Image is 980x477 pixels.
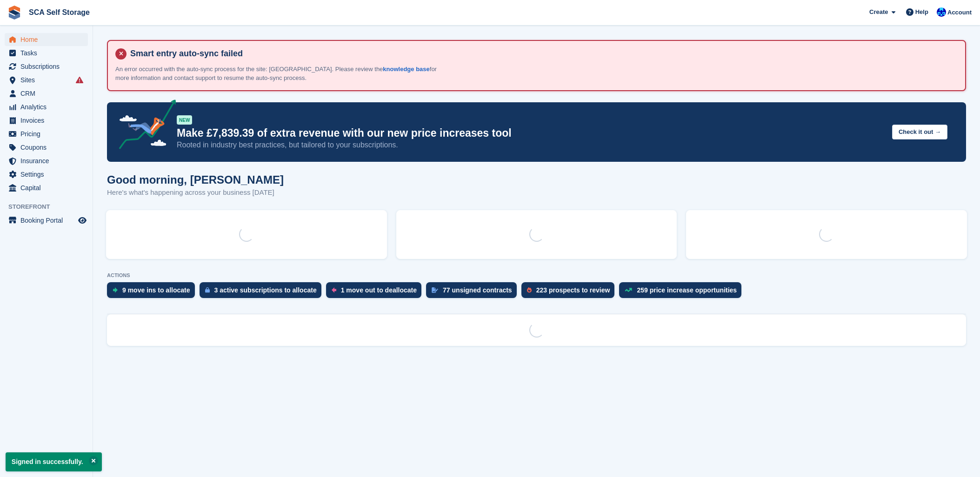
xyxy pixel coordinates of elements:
[25,5,93,20] a: SCA Self Storage
[5,46,88,60] a: menu
[5,141,88,154] a: menu
[6,452,102,471] p: Signed in successfully.
[326,282,426,303] a: 1 move out to deallocate
[527,287,532,293] img: prospect-51fa495bee0391a8d652442698ab0144808aea92771e9ea1ae160a38d050c398.svg
[5,154,88,167] a: menu
[20,168,76,181] span: Settings
[947,8,972,17] span: Account
[200,282,326,303] a: 3 active subscriptions to allocate
[892,125,947,140] button: Check it out →
[536,286,610,294] div: 223 prospects to review
[5,114,88,127] a: menu
[619,282,746,303] a: 259 price increase opportunities
[107,282,200,303] a: 9 move ins to allocate
[115,65,441,83] p: An error occurred with the auto-sync process for the site: [GEOGRAPHIC_DATA]. Please review the f...
[341,286,417,294] div: 1 move out to deallocate
[5,181,88,194] a: menu
[5,33,88,46] a: menu
[20,87,76,100] span: CRM
[383,66,429,73] a: knowledge base
[76,76,83,84] i: Smart entry sync failures have occurred
[107,187,284,198] p: Here's what's happening across your business [DATE]
[113,287,118,293] img: move_ins_to_allocate_icon-fdf77a2bb77ea45bf5b3d319d69a93e2d87916cf1d5bf7949dd705db3b84f3ca.svg
[214,286,317,294] div: 3 active subscriptions to allocate
[5,73,88,86] a: menu
[8,202,93,212] span: Storefront
[20,114,76,127] span: Invoices
[443,286,512,294] div: 77 unsigned contracts
[432,287,438,293] img: contract_signature_icon-13c848040528278c33f63329250d36e43548de30e8caae1d1a13099fd9432cc5.svg
[20,181,76,194] span: Capital
[20,127,76,140] span: Pricing
[869,7,888,17] span: Create
[20,141,76,154] span: Coupons
[426,282,521,303] a: 77 unsigned contracts
[332,287,336,293] img: move_outs_to_deallocate_icon-f764333ba52eb49d3ac5e1228854f67142a1ed5810a6f6cc68b1a99e826820c5.svg
[20,214,76,227] span: Booking Portal
[20,100,76,113] span: Analytics
[20,60,76,73] span: Subscriptions
[5,214,88,227] a: menu
[177,140,885,150] p: Rooted in industry best practices, but tailored to your subscriptions.
[915,7,928,17] span: Help
[5,127,88,140] a: menu
[5,100,88,113] a: menu
[5,87,88,100] a: menu
[177,115,192,125] div: NEW
[77,215,88,226] a: Preview store
[205,287,210,293] img: active_subscription_to_allocate_icon-d502201f5373d7db506a760aba3b589e785aa758c864c3986d89f69b8ff3...
[20,46,76,60] span: Tasks
[7,6,21,20] img: stora-icon-8386f47178a22dfd0bd8f6a31ec36ba5ce8667c1dd55bd0f319d3a0aa187defe.svg
[107,272,966,278] p: ACTIONS
[20,154,76,167] span: Insurance
[5,60,88,73] a: menu
[122,286,190,294] div: 9 move ins to allocate
[5,168,88,181] a: menu
[521,282,620,303] a: 223 prospects to review
[127,48,958,59] h4: Smart entry auto-sync failed
[20,33,76,46] span: Home
[637,286,737,294] div: 259 price increase opportunities
[107,173,284,186] h1: Good morning, [PERSON_NAME]
[20,73,76,86] span: Sites
[625,288,632,292] img: price_increase_opportunities-93ffe204e8149a01c8c9dc8f82e8f89637d9d84a8eef4429ea346261dce0b2c0.svg
[937,7,946,17] img: Kelly Neesham
[111,99,176,152] img: price-adjustments-announcement-icon-8257ccfd72463d97f412b2fc003d46551f7dbcb40ab6d574587a9cd5c0d94...
[177,126,885,140] p: Make £7,839.39 of extra revenue with our new price increases tool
